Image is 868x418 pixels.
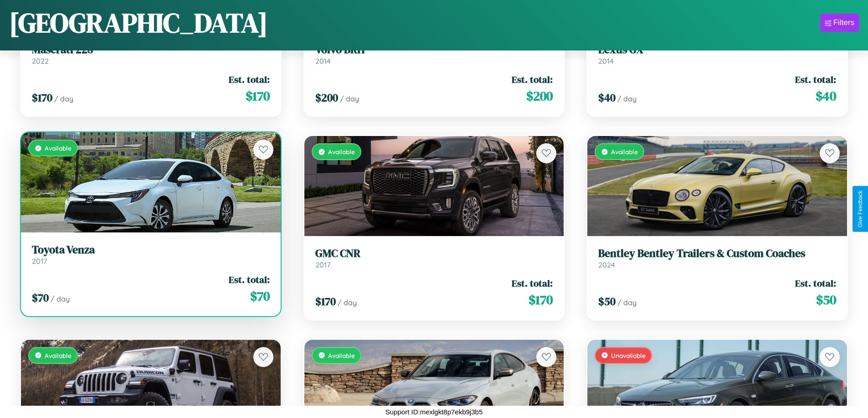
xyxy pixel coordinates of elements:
span: / day [51,294,70,303]
span: / day [617,298,637,307]
span: / day [340,94,359,103]
span: Available [45,144,72,152]
span: $ 40 [816,87,836,105]
span: / day [338,298,357,307]
span: 2014 [598,56,614,65]
span: Available [611,148,638,156]
span: $ 40 [598,90,616,105]
span: Est. total: [795,277,836,290]
span: 2022 [32,56,49,65]
span: $ 70 [250,287,270,305]
a: Maserati 2282022 [32,43,270,65]
div: Give Feedback [857,191,863,227]
span: $ 200 [526,87,553,105]
span: 2024 [598,260,615,269]
span: Available [45,352,72,359]
h3: GMC CNR [315,247,553,260]
div: Filters [833,18,854,27]
a: Lexus GX2014 [598,43,836,65]
span: Est. total: [512,277,553,290]
p: Support ID: mexlgkt8p7ekb9j3b5 [385,406,483,418]
span: 2017 [315,260,330,269]
span: Est. total: [512,73,553,86]
span: Available [328,352,355,359]
h3: Bentley Bentley Trailers & Custom Coaches [598,247,836,260]
h1: [GEOGRAPHIC_DATA] [9,4,268,41]
span: $ 170 [32,90,52,105]
button: Filters [820,14,859,32]
a: GMC CNR2017 [315,247,553,269]
span: $ 50 [598,294,616,309]
span: Available [328,148,355,156]
span: $ 200 [315,90,338,105]
span: Est. total: [229,73,270,86]
span: $ 50 [816,291,836,309]
span: / day [54,94,73,103]
span: Unavailable [611,352,646,359]
span: 2014 [315,56,331,65]
span: $ 170 [315,294,336,309]
a: Volvo BRH2014 [315,43,553,65]
span: Est. total: [229,273,270,286]
span: / day [617,94,637,103]
a: Bentley Bentley Trailers & Custom Coaches2024 [598,247,836,269]
a: Toyota Venza2017 [32,243,270,266]
span: $ 170 [529,291,553,309]
span: $ 70 [32,290,49,305]
span: 2017 [32,257,47,266]
span: $ 170 [246,87,270,105]
span: Est. total: [795,73,836,86]
h3: Toyota Venza [32,243,270,257]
